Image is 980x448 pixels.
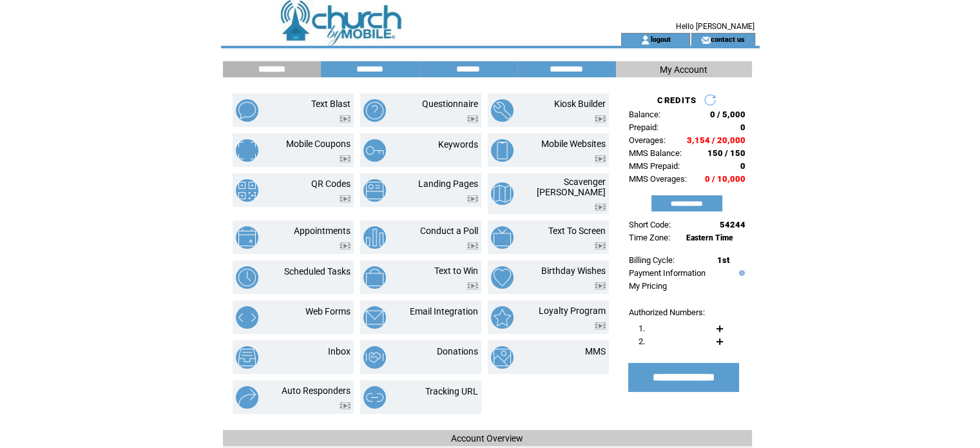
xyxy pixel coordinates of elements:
a: Scheduled Tasks [284,266,351,277]
span: My Account [660,64,707,75]
img: video.png [595,115,606,122]
span: Short Code: [629,220,671,229]
img: text-to-screen.png [491,226,514,249]
img: scavenger-hunt.png [491,182,514,205]
img: video.png [340,402,351,409]
span: CREDITS [657,95,697,105]
img: loyalty-program.png [491,306,514,329]
a: Questionnaire [422,99,478,109]
a: Scavenger [PERSON_NAME] [537,177,606,197]
img: kiosk-builder.png [491,99,514,122]
img: video.png [595,155,606,162]
span: 0 [740,161,745,171]
a: Text to Win [434,266,478,276]
a: Mobile Coupons [286,139,351,149]
span: Prepaid: [629,122,658,132]
img: text-blast.png [236,99,258,122]
img: birthday-wishes.png [491,266,514,289]
a: MMS [585,346,606,356]
img: video.png [340,155,351,162]
img: qr-codes.png [236,179,258,202]
img: landing-pages.png [363,179,386,202]
img: account_icon.gif [640,35,650,45]
span: 0 / 5,000 [710,110,745,119]
span: MMS Overages: [629,174,687,184]
img: keywords.png [363,139,386,162]
img: auto-responders.png [236,386,258,409]
a: Loyalty Program [539,306,606,316]
img: video.png [595,322,606,329]
span: Balance: [629,110,660,119]
a: Keywords [438,139,478,150]
span: Billing Cycle: [629,255,675,265]
img: video.png [467,115,478,122]
span: 150 / 150 [707,148,745,158]
img: donations.png [363,346,386,369]
a: Mobile Websites [541,139,606,149]
span: 54244 [720,220,745,229]
span: MMS Prepaid: [629,161,680,171]
a: Web Forms [305,306,351,317]
a: Kiosk Builder [554,99,606,109]
span: Hello [PERSON_NAME] [676,22,754,31]
img: mobile-websites.png [491,139,514,162]
img: video.png [340,115,351,122]
img: tracking-url.png [363,386,386,409]
a: contact us [711,35,745,43]
a: Auto Responders [282,385,351,396]
img: text-to-win.png [363,266,386,289]
img: scheduled-tasks.png [236,266,258,289]
img: questionnaire.png [363,99,386,122]
img: inbox.png [236,346,258,369]
img: video.png [340,195,351,202]
img: video.png [595,282,606,289]
img: video.png [467,282,478,289]
img: video.png [467,242,478,249]
span: 2. [639,336,645,346]
a: Landing Pages [418,179,478,189]
img: email-integration.png [363,306,386,329]
a: logout [650,35,670,43]
span: 1. [639,324,645,333]
a: Text To Screen [548,226,606,236]
img: video.png [340,242,351,249]
img: video.png [595,204,606,211]
img: mms.png [491,346,514,369]
img: conduct-a-poll.png [363,226,386,249]
span: 3,154 / 20,000 [687,135,745,145]
img: appointments.png [236,226,258,249]
img: video.png [467,195,478,202]
span: 0 [740,122,745,132]
span: MMS Balance: [629,148,682,158]
span: Overages: [629,135,666,145]
span: Authorized Numbers: [629,307,705,317]
img: mobile-coupons.png [236,139,258,162]
a: Birthday Wishes [541,266,606,276]
span: 1st [717,255,729,265]
a: Appointments [294,226,351,236]
a: Email Integration [410,306,478,317]
img: contact_us_icon.gif [701,35,711,45]
a: QR Codes [311,179,351,189]
span: Time Zone: [629,233,670,242]
img: web-forms.png [236,306,258,329]
a: My Pricing [629,281,667,291]
span: Account Overview [451,433,523,443]
a: Conduct a Poll [420,226,478,236]
span: Eastern Time [686,233,733,242]
img: help.gif [736,270,745,276]
a: Payment Information [629,268,706,278]
a: Inbox [328,346,351,356]
span: 0 / 10,000 [705,174,745,184]
img: video.png [595,242,606,249]
a: Tracking URL [425,386,478,396]
a: Donations [437,346,478,356]
a: Text Blast [311,99,351,109]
